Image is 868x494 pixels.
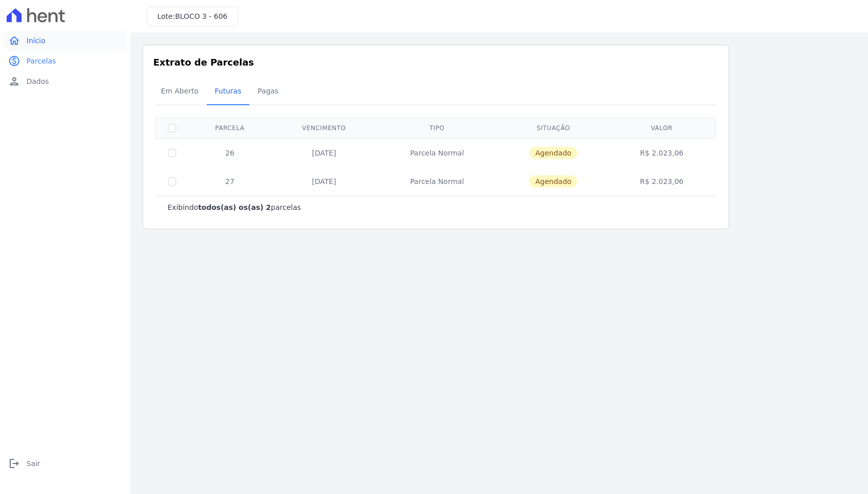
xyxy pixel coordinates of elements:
td: Parcela Normal [377,138,497,167]
span: Agendado [529,147,577,159]
a: Futuras [207,79,249,105]
span: Sair [26,458,40,469]
i: paid [8,55,20,67]
a: paidParcelas [4,51,126,71]
span: Agendado [529,175,577,188]
td: R$ 2.023,06 [609,167,714,196]
h3: Extrato de Parcelas [153,55,718,69]
span: Parcelas [26,56,56,66]
h3: Lote: [157,11,228,22]
th: Valor [609,117,714,138]
i: person [8,75,20,87]
a: logoutSair [4,453,126,474]
i: logout [8,457,20,470]
span: Futuras [209,81,247,101]
span: Início [26,36,45,46]
span: BLOCO 3 - 606 [175,12,228,20]
th: Parcela [188,117,271,138]
a: Em Aberto [153,79,207,105]
th: Vencimento [271,117,377,138]
td: Parcela Normal [377,167,497,196]
p: Exibindo parcelas [167,202,301,212]
td: [DATE] [271,138,377,167]
td: R$ 2.023,06 [609,138,714,167]
a: personDados [4,71,126,91]
td: 26 [188,138,271,167]
i: home [8,35,20,47]
span: Pagas [251,81,285,101]
a: Pagas [249,79,287,105]
b: todos(as) os(as) 2 [198,203,271,211]
span: Em Aberto [155,81,205,101]
a: homeInício [4,30,126,51]
td: 27 [188,167,271,196]
span: Dados [26,76,49,86]
th: Situação [497,117,609,138]
th: Tipo [377,117,497,138]
td: [DATE] [271,167,377,196]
